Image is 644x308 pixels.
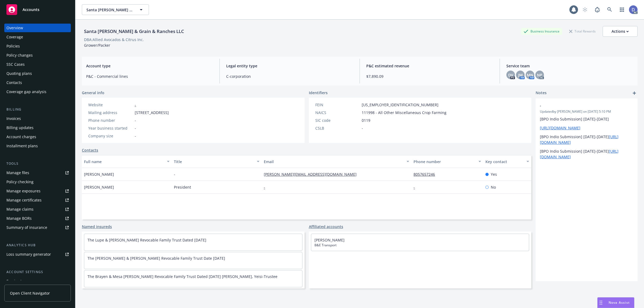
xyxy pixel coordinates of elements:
[82,4,149,15] button: Santa [PERSON_NAME] & Grain & Ranches LLC
[6,168,29,177] div: Manage files
[366,74,493,79] span: $7,890.09
[87,256,225,261] a: The [PERSON_NAME] & [PERSON_NAME] Revocable Family Trust Date [DATE]
[315,118,360,123] div: SIC code
[88,125,133,131] div: Year business started
[536,98,638,164] div: -Updatedby [PERSON_NAME] on [DATE] 5:10 PM[BPO Indio Submission] [DATE]-[DATE][URL][DOMAIN_NAME][...
[315,102,360,108] div: FEIN
[4,277,71,285] a: Service team
[135,118,136,123] span: -
[6,78,22,87] div: Contacts
[4,161,71,166] div: Tools
[87,274,277,279] a: The Brayen & Mesa [PERSON_NAME] Revocable Family Trust Dated [DATE] [PERSON_NAME], Yeisi-Trustee
[4,42,71,50] a: Policies
[537,72,542,78] span: NP
[82,155,172,168] button: Full name
[540,116,633,122] p: [BPO Indio Submission] [DATE]-[DATE]
[592,4,603,15] a: Report a Bug
[597,297,634,308] button: Nova Assist
[314,243,526,248] span: B&E Transport
[86,74,213,79] span: P&C - Commercial lines
[362,110,447,115] span: 111998 - All Other Miscellaneous Crop Farming
[4,187,71,195] a: Manage exposures
[414,159,475,164] div: Phone number
[540,103,619,108] span: -
[174,159,254,164] div: Title
[4,69,71,78] a: Quoting plans
[82,28,186,35] div: Santa [PERSON_NAME] & Grain & Ranches LLC
[264,185,269,190] a: -
[4,2,71,17] a: Accounts
[4,214,71,223] a: Manage BORs
[6,133,36,141] div: Account charges
[491,171,497,177] span: Yes
[86,63,213,69] span: Account type
[84,43,110,48] span: Grower/Packer
[4,123,71,132] a: Billing updates
[6,196,42,204] div: Manage certificates
[540,125,580,130] a: [URL][DOMAIN_NAME]
[135,110,169,115] span: [STREET_ADDRESS]
[598,298,604,308] div: Drag to move
[315,110,360,115] div: NAICS
[6,277,30,285] div: Service team
[566,28,598,35] div: Total Rewards
[86,7,133,13] span: Santa [PERSON_NAME] & Grain & Ranches LLC
[6,142,38,150] div: Installment plans
[135,102,136,107] a: -
[84,171,114,177] span: [PERSON_NAME]
[135,125,136,131] span: -
[612,26,629,36] div: Actions
[87,237,206,243] a: The Lupe & [PERSON_NAME] Revocable Family Trust Dated [DATE]
[4,24,71,32] a: Overview
[540,109,633,114] span: Updated by [PERSON_NAME] on [DATE] 5:10 PM
[6,214,32,223] div: Manage BORs
[4,78,71,87] a: Contacts
[6,60,25,69] div: SSC Cases
[6,114,21,123] div: Invoices
[4,60,71,69] a: SSC Cases
[88,118,133,123] div: Phone number
[4,51,71,60] a: Policy changes
[4,168,71,177] a: Manage files
[414,172,439,177] a: 8057657246
[527,72,533,78] span: MN
[135,133,136,139] span: -
[508,72,513,78] span: DV
[88,133,133,139] div: Company size
[6,205,34,214] div: Manage claims
[4,33,71,41] a: Coverage
[521,28,562,35] div: Business Insurance
[226,63,353,69] span: Legal entity type
[6,24,23,32] div: Overview
[4,87,71,96] a: Coverage gap analysis
[82,147,98,153] a: Contacts
[6,69,32,78] div: Quoting plans
[309,224,343,229] a: Affiliated accounts
[84,159,164,164] div: Full name
[631,90,638,96] a: add
[6,123,34,132] div: Billing updates
[4,250,71,259] a: Loss summary generator
[82,90,104,96] span: General info
[314,237,345,243] a: [PERSON_NAME]
[4,243,71,248] div: Analytics hub
[6,51,33,60] div: Policy changes
[4,178,71,186] a: Policy checking
[366,63,493,69] span: P&C estimated revenue
[6,223,47,232] div: Summary of insurance
[88,110,133,115] div: Mailing address
[6,187,41,195] div: Manage exposures
[264,159,403,164] div: Email
[4,205,71,214] a: Manage claims
[23,8,39,12] span: Accounts
[309,90,328,96] span: Identifiers
[506,63,633,69] span: Service team
[10,290,50,296] span: Open Client Navigator
[4,142,71,150] a: Installment plans
[540,148,633,160] p: [BPO Indio Submission] [DATE]-[DATE]
[4,114,71,123] a: Invoices
[174,184,191,190] span: President
[609,300,630,305] span: Nova Assist
[6,250,51,259] div: Loss summary generator
[84,184,114,190] span: [PERSON_NAME]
